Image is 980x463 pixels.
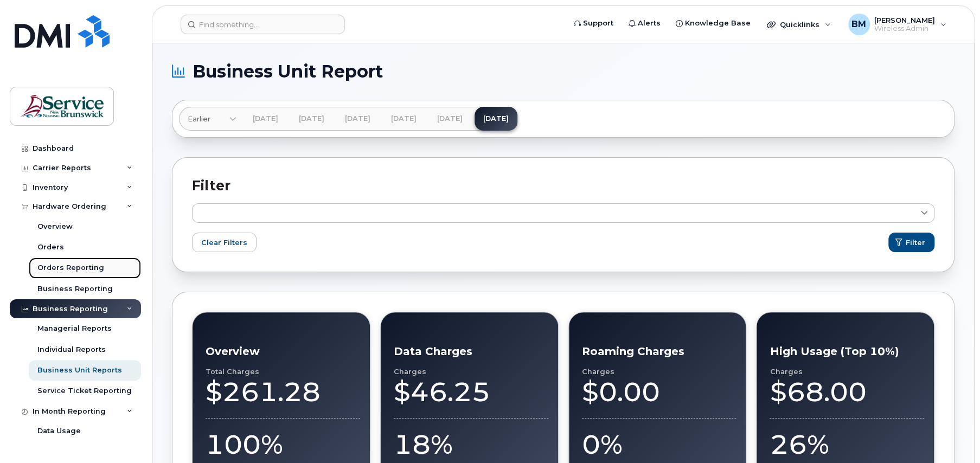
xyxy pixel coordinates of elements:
h3: Roaming Charges [582,345,736,358]
a: [DATE] [290,107,333,131]
div: 18% [394,428,548,461]
a: [DATE] [336,107,379,131]
span: Filter [906,237,925,248]
div: Charges [394,368,548,376]
div: $261.28 [206,376,360,408]
h3: Overview [206,345,360,358]
div: Charges [770,368,924,376]
div: 26% [770,428,924,461]
span: Earlier [188,114,210,124]
div: $68.00 [770,376,924,408]
button: Clear Filters [192,233,257,252]
a: [DATE] [244,107,287,131]
a: [DATE] [475,107,517,131]
h3: High Usage (Top 10%) [770,345,924,358]
span: Business Unit Report [193,63,383,80]
div: Charges [582,368,736,376]
h2: Filter [192,177,934,194]
a: Earlier [179,107,236,131]
div: $46.25 [394,376,548,408]
a: [DATE] [428,107,471,131]
span: Clear Filters [201,237,247,248]
div: Total Charges [206,368,360,376]
a: [DATE] [382,107,425,131]
div: 100% [206,428,360,461]
div: $0.00 [582,376,736,408]
h3: Data Charges [394,345,548,358]
div: 0% [582,428,736,461]
button: Filter [888,233,934,252]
